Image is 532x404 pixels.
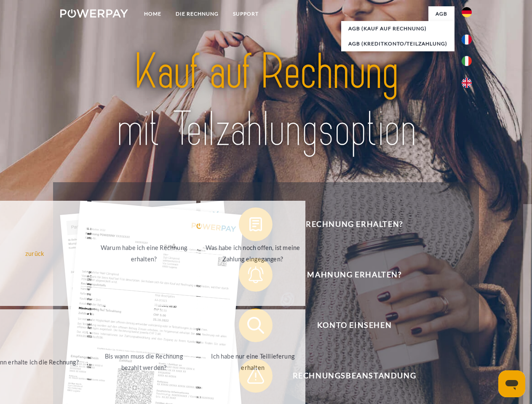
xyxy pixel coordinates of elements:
button: Mahnung erhalten? [239,258,458,292]
div: Ich habe nur eine Teillieferung erhalten [206,351,300,373]
img: it [462,56,472,66]
a: SUPPORT [226,6,266,21]
a: DIE RECHNUNG [168,6,226,21]
button: Konto einsehen [239,308,458,342]
img: fr [462,35,472,45]
button: Rechnungsbeanstandung [239,359,458,393]
a: AGB (Kauf auf Rechnung) [341,21,454,36]
img: en [462,78,472,88]
img: de [462,7,472,17]
a: agb [428,6,454,21]
span: Rechnung erhalten? [251,207,457,241]
span: Konto einsehen [251,308,457,342]
button: Rechnung erhalten? [239,207,458,241]
a: Was habe ich noch offen, ist meine Zahlung eingegangen? [201,201,305,306]
a: Home [137,6,168,21]
div: Was habe ich noch offen, ist meine Zahlung eingegangen? [206,242,300,265]
div: Bis wann muss die Rechnung bezahlt werden? [96,351,191,373]
iframe: Schaltfläche zum Öffnen des Messaging-Fensters [498,370,525,397]
a: AGB (Kreditkonto/Teilzahlung) [341,36,454,51]
div: Warum habe ich eine Rechnung erhalten? [96,242,191,265]
img: title-powerpay_de.svg [80,40,452,161]
img: logo-powerpay-white.svg [60,9,128,18]
span: Rechnungsbeanstandung [251,359,457,393]
span: Mahnung erhalten? [251,258,457,292]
